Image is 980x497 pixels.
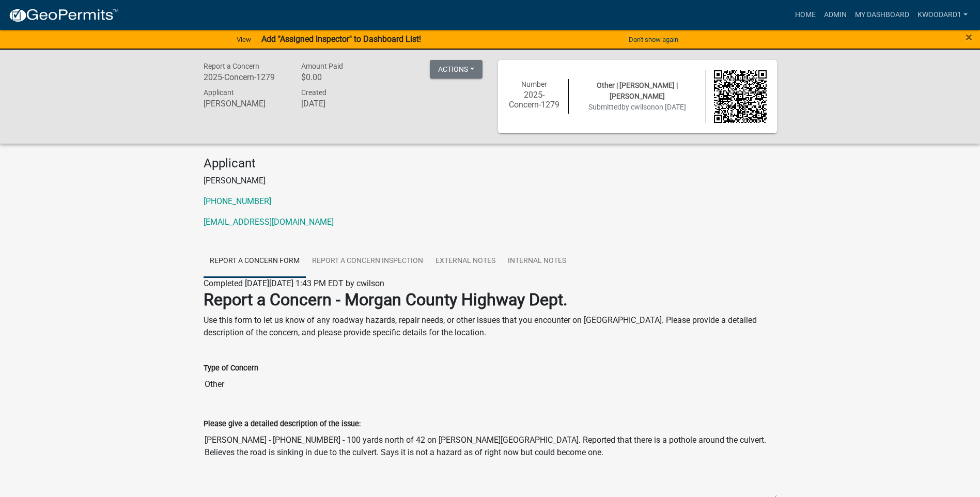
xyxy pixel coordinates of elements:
[204,290,567,309] strong: Report a Concern - Morgan County Highway Dept.
[820,5,851,25] a: Admin
[588,103,686,111] span: Submitted on [DATE]
[204,365,258,372] label: Type of Concern
[966,31,972,43] button: Close
[232,31,255,48] a: View
[204,175,777,187] p: [PERSON_NAME]
[301,62,343,70] span: Amount Paid
[261,34,421,44] strong: Add "Assigned Inspector" to Dashboard List!
[306,245,429,278] a: Report A Concern Inspection
[521,80,547,88] span: Number
[508,90,561,110] h6: 2025-Concern-1279
[204,421,361,428] label: Please give a detailed description of the issue:
[204,99,286,108] h6: [PERSON_NAME]
[301,88,326,97] span: Created
[204,156,777,171] h4: Applicant
[966,30,972,44] span: ×
[204,217,334,227] a: [EMAIL_ADDRESS][DOMAIN_NAME]
[621,103,655,111] span: by cwilson
[429,245,502,278] a: External Notes
[791,5,820,25] a: Home
[204,196,271,206] a: [PHONE_NUMBER]
[301,99,384,108] h6: [DATE]
[851,5,913,25] a: My Dashboard
[913,5,972,25] a: kwoodard1
[597,81,678,100] span: Other | [PERSON_NAME] | [PERSON_NAME]
[204,72,286,82] h6: 2025-Concern-1279
[204,314,777,339] p: Use this form to let us know of any roadway hazards, repair needs, or other issues that you encou...
[502,245,572,278] a: Internal Notes
[625,31,682,48] button: Don't show again
[204,62,259,70] span: Report a Concern
[430,60,483,79] button: Actions
[204,88,234,97] span: Applicant
[714,70,767,123] img: QR code
[301,72,384,82] h6: $0.00
[204,278,384,288] span: Completed [DATE][DATE] 1:43 PM EDT by cwilson
[204,245,306,278] a: Report A Concern Form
